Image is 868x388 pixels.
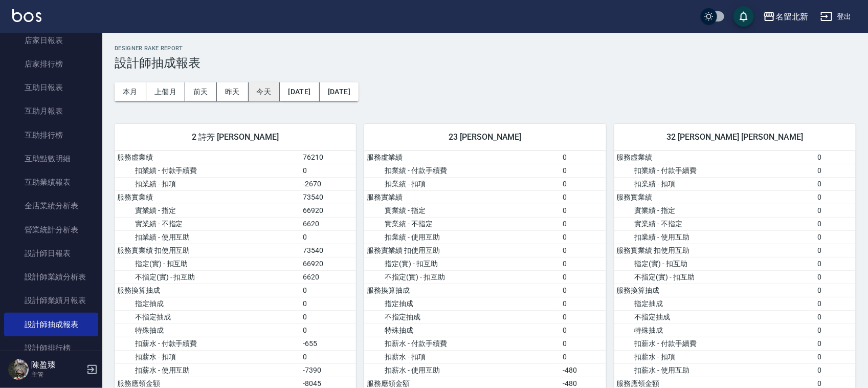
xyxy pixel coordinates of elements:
[115,45,856,52] h2: Designer Rake Report
[4,265,98,289] a: 設計師業績分析表
[560,324,606,337] td: 0
[614,190,815,204] td: 服務實業績
[185,82,217,101] button: 前天
[301,177,357,190] td: -2670
[4,289,98,312] a: 設計師業績月報表
[560,244,606,257] td: 0
[816,7,856,26] button: 登出
[301,310,357,324] td: 0
[759,6,812,27] button: 名留北新
[115,204,301,217] td: 實業績 - 指定
[364,177,560,190] td: 扣業績 - 扣項
[560,230,606,244] td: 0
[115,164,301,177] td: 扣業績 - 付款手續費
[614,204,815,217] td: 實業績 - 指定
[301,363,357,377] td: -7390
[301,164,357,177] td: 0
[560,151,606,164] td: 0
[115,363,301,377] td: 扣薪水 - 使用互助
[301,337,357,350] td: -655
[364,204,560,217] td: 實業績 - 指定
[301,244,357,257] td: 73540
[614,337,815,350] td: 扣薪水 - 付款手續費
[614,151,815,164] td: 服務虛業績
[815,190,856,204] td: 0
[614,363,815,377] td: 扣薪水 - 使用互助
[364,270,560,284] td: 不指定(實) - 扣互助
[815,363,856,377] td: 0
[4,29,98,52] a: 店家日報表
[614,244,815,257] td: 服務實業績 扣使用互助
[364,284,560,297] td: 服務換算抽成
[614,270,815,284] td: 不指定(實) - 扣互助
[560,297,606,310] td: 0
[815,337,856,350] td: 0
[815,204,856,217] td: 0
[115,177,301,190] td: 扣業績 - 扣項
[364,230,560,244] td: 扣業績 - 使用互助
[614,284,815,297] td: 服務換算抽成
[4,170,98,194] a: 互助業績報表
[115,190,301,204] td: 服務實業績
[815,164,856,177] td: 0
[364,164,560,177] td: 扣業績 - 付款手續費
[115,230,301,244] td: 扣業績 - 使用互助
[301,324,357,337] td: 0
[364,310,560,324] td: 不指定抽成
[560,177,606,190] td: 0
[115,297,301,310] td: 指定抽成
[115,337,301,350] td: 扣薪水 - 付款手續費
[115,257,301,270] td: 指定(實) - 扣互助
[614,324,815,337] td: 特殊抽成
[364,297,560,310] td: 指定抽成
[31,360,83,370] h5: 陳盈臻
[815,177,856,190] td: 0
[614,310,815,324] td: 不指定抽成
[815,350,856,363] td: 0
[560,257,606,270] td: 0
[733,6,754,27] button: save
[364,151,560,164] td: 服務虛業績
[364,257,560,270] td: 指定(實) - 扣互助
[115,324,301,337] td: 特殊抽成
[301,190,357,204] td: 73540
[815,230,856,244] td: 0
[815,297,856,310] td: 0
[614,297,815,310] td: 指定抽成
[560,284,606,297] td: 0
[12,9,41,22] img: Logo
[560,204,606,217] td: 0
[614,350,815,363] td: 扣薪水 - 扣項
[115,217,301,230] td: 實業績 - 不指定
[115,151,301,164] td: 服務虛業績
[4,313,98,336] a: 設計師抽成報表
[560,270,606,284] td: 0
[560,164,606,177] td: 0
[4,218,98,242] a: 營業統計分析表
[775,10,808,23] div: 名留北新
[560,363,606,377] td: -480
[364,217,560,230] td: 實業績 - 不指定
[560,337,606,350] td: 0
[301,270,357,284] td: 6620
[815,310,856,324] td: 0
[127,132,344,142] span: 2 詩芳 [PERSON_NAME]
[146,82,185,101] button: 上個月
[614,217,815,230] td: 實業績 - 不指定
[364,324,560,337] td: 特殊抽成
[4,194,98,218] a: 全店業績分析表
[301,151,357,164] td: 76210
[4,52,98,76] a: 店家排行榜
[31,370,83,379] p: 主管
[815,151,856,164] td: 0
[115,284,301,297] td: 服務換算抽成
[560,217,606,230] td: 0
[301,230,357,244] td: 0
[301,297,357,310] td: 0
[301,257,357,270] td: 66920
[560,350,606,363] td: 0
[115,310,301,324] td: 不指定抽成
[4,147,98,170] a: 互助點數明細
[115,350,301,363] td: 扣薪水 - 扣項
[815,284,856,297] td: 0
